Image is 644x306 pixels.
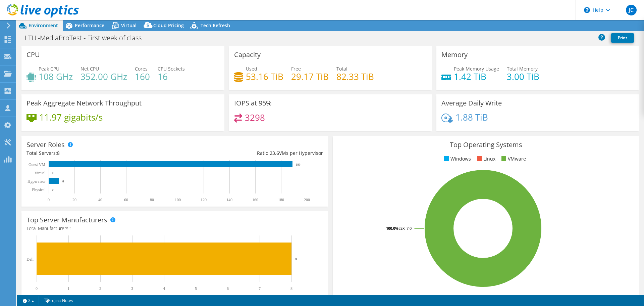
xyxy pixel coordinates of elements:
[278,198,284,202] text: 180
[441,99,502,107] h3: Average Daily Write
[441,51,468,58] h3: Memory
[158,73,185,80] h4: 16
[158,65,185,72] span: CPU Sockets
[75,22,104,29] span: Performance
[36,286,38,291] text: 0
[29,22,58,29] span: Environment
[52,188,54,191] text: 0
[246,73,283,80] h4: 53.16 TiB
[584,7,590,13] svg: \n
[135,73,150,80] h4: 160
[121,22,137,29] span: Virtual
[150,198,154,202] text: 80
[26,216,107,224] h3: Top Server Manufacturers
[72,198,76,202] text: 20
[295,257,297,261] text: 8
[290,286,292,291] text: 8
[29,162,45,167] text: Guest VM
[80,73,127,80] h4: 352.00 GHz
[454,73,499,80] h4: 1.42 TiB
[39,65,59,72] span: Peak CPU
[296,163,301,166] text: 189
[626,5,637,15] span: JC
[124,198,128,202] text: 60
[131,286,133,291] text: 3
[454,65,499,72] span: Peak Memory Usage
[26,257,34,262] text: Dell
[336,73,374,80] h4: 82.33 TiB
[195,286,197,291] text: 5
[201,22,230,29] span: Tech Refresh
[398,226,412,231] tspan: ESXi 7.0
[22,34,152,42] h1: LTU -MediaProTest - First week of class
[26,149,175,157] div: Total Servers:
[227,286,229,291] text: 6
[39,114,103,121] h4: 11.97 gigabits/s
[39,296,78,305] a: Project Notes
[48,198,50,202] text: 0
[39,73,73,80] h4: 108 GHz
[442,155,471,163] li: Windows
[98,198,102,202] text: 40
[35,171,46,175] text: Virtual
[67,286,69,291] text: 1
[52,171,54,175] text: 0
[175,149,323,157] div: Ratio: VMs per Hypervisor
[500,155,526,163] li: VMware
[226,198,232,202] text: 140
[175,198,181,202] text: 100
[507,73,539,80] h4: 3.00 TiB
[507,65,538,72] span: Total Memory
[291,65,301,72] span: Free
[57,150,60,156] span: 8
[611,33,634,43] a: Print
[455,114,488,121] h4: 1.88 TiB
[252,198,258,202] text: 160
[153,22,184,29] span: Cloud Pricing
[80,65,99,72] span: Net CPU
[26,141,65,148] h3: Server Roles
[26,225,323,232] h4: Total Manufacturers:
[99,286,101,291] text: 2
[163,286,165,291] text: 4
[304,198,310,202] text: 200
[234,51,261,58] h3: Capacity
[26,51,40,58] h3: CPU
[62,180,64,183] text: 8
[135,65,148,72] span: Cores
[270,150,279,156] span: 23.6
[28,179,46,184] text: Hypervisor
[338,141,634,148] h3: Top Operating Systems
[246,65,257,72] span: Used
[26,99,142,107] h3: Peak Aggregate Network Throughput
[475,155,495,163] li: Linux
[245,114,265,121] h4: 3298
[18,296,39,305] a: 2
[386,226,398,231] tspan: 100.0%
[259,286,261,291] text: 7
[201,198,207,202] text: 120
[69,225,72,231] span: 1
[32,187,46,192] text: Physical
[234,99,272,107] h3: IOPS at 95%
[291,73,329,80] h4: 29.17 TiB
[336,65,347,72] span: Total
